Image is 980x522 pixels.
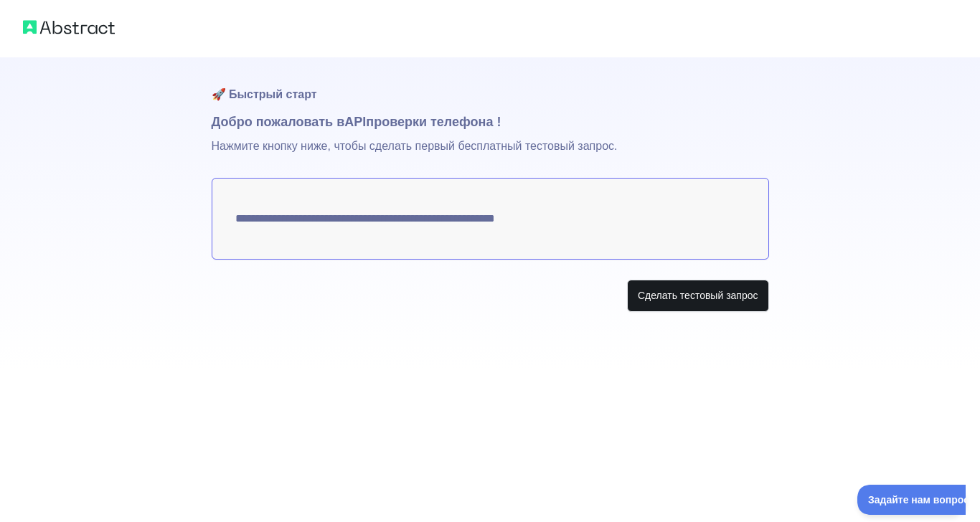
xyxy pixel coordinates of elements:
font: Добро пожаловать в [212,115,345,129]
font: 🚀 Быстрый старт [212,88,317,100]
font: Сделать тестовый запрос [638,290,758,301]
iframe: Переключить поддержку клиентов [857,485,966,515]
font: проверки телефона ! [366,115,501,129]
font: API [344,115,366,129]
button: Сделать тестовый запрос [627,280,769,312]
img: Абстрактный логотип [23,17,115,37]
font: Задайте нам вопрос [11,9,112,21]
font: Нажмите кнопку ниже, чтобы сделать первый бесплатный тестовый запрос. [212,140,618,152]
